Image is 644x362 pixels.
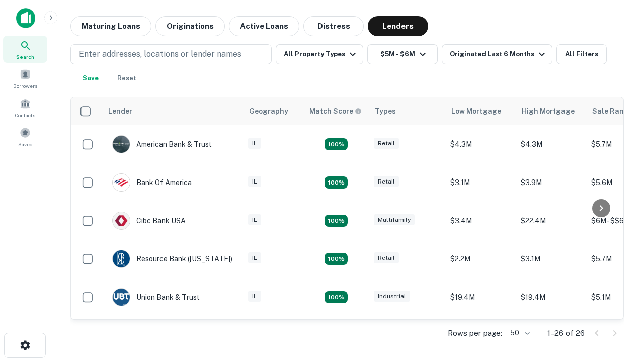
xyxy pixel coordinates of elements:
[309,106,362,117] div: Capitalize uses an advanced AI algorithm to match your search with the best lender. The match sco...
[506,326,531,340] div: 50
[445,97,516,125] th: Low Mortgage
[112,250,232,268] div: Resource Bank ([US_STATE])
[112,173,192,192] div: Bank Of America
[108,105,132,117] div: Lender
[309,106,360,117] h6: Match Score
[516,97,586,125] th: High Mortgage
[374,214,415,226] div: Multifamily
[442,44,552,64] button: Originated Last 6 Months
[229,16,299,36] button: Active Loans
[445,163,516,202] td: $3.1M
[594,249,644,298] iframe: Chat Widget
[374,291,410,302] div: Industrial
[445,125,516,163] td: $4.3M
[325,253,348,265] div: Matching Properties: 4, hasApolloMatch: undefined
[3,123,47,150] a: Saved
[325,138,348,150] div: Matching Properties: 7, hasApolloMatch: undefined
[248,252,261,264] div: IL
[70,44,272,64] button: Enter addresses, locations or lender names
[375,105,396,117] div: Types
[547,327,585,339] p: 1–26 of 26
[3,94,47,121] a: Contacts
[516,316,586,354] td: $4M
[516,202,586,240] td: $22.4M
[16,8,35,28] img: capitalize-icon.png
[113,212,130,229] img: picture
[112,288,200,306] div: Union Bank & Trust
[248,291,261,302] div: IL
[113,289,130,306] img: picture
[16,53,34,61] span: Search
[556,44,607,64] button: All Filters
[249,105,288,117] div: Geography
[516,125,586,163] td: $4.3M
[79,48,242,60] p: Enter addresses, locations or lender names
[325,176,348,189] div: Matching Properties: 4, hasApolloMatch: undefined
[325,215,348,227] div: Matching Properties: 4, hasApolloMatch: undefined
[368,16,428,36] button: Lenders
[74,68,107,88] button: Save your search to get updates of matches that match your search criteria.
[248,138,261,149] div: IL
[303,97,369,125] th: Capitalize uses an advanced AI algorithm to match your search with the best lender. The match sco...
[516,240,586,278] td: $3.1M
[516,163,586,202] td: $3.9M
[303,16,364,36] button: Distress
[445,278,516,316] td: $19.4M
[15,111,35,119] span: Contacts
[113,174,130,191] img: picture
[112,212,186,230] div: Cibc Bank USA
[113,250,130,267] img: picture
[450,48,548,60] div: Originated Last 6 Months
[276,44,363,64] button: All Property Types
[367,44,438,64] button: $5M - $6M
[369,97,445,125] th: Types
[155,16,225,36] button: Originations
[70,16,151,36] button: Maturing Loans
[516,278,586,316] td: $19.4M
[445,202,516,240] td: $3.4M
[3,65,47,92] a: Borrowers
[102,97,243,125] th: Lender
[3,36,47,63] a: Search
[248,214,261,226] div: IL
[448,327,502,339] p: Rows per page:
[374,176,399,188] div: Retail
[112,135,212,153] div: American Bank & Trust
[243,97,303,125] th: Geography
[374,252,399,264] div: Retail
[374,138,399,149] div: Retail
[113,136,130,153] img: picture
[445,240,516,278] td: $2.2M
[248,176,261,188] div: IL
[451,105,501,117] div: Low Mortgage
[18,140,33,148] span: Saved
[325,291,348,303] div: Matching Properties: 4, hasApolloMatch: undefined
[13,82,37,90] span: Borrowers
[522,105,575,117] div: High Mortgage
[111,68,143,88] button: Reset
[445,316,516,354] td: $4M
